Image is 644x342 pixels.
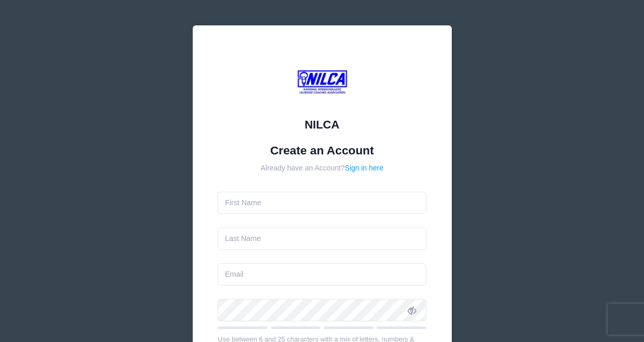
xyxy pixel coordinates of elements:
input: Last Name [218,227,426,250]
img: NILCA [291,51,353,113]
input: First Name [218,192,426,214]
a: Sign in here [345,164,383,172]
div: NILCA [218,116,426,133]
h1: Create an Account [218,144,426,158]
input: Email [218,263,426,286]
div: Already have an Account? [218,163,426,174]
